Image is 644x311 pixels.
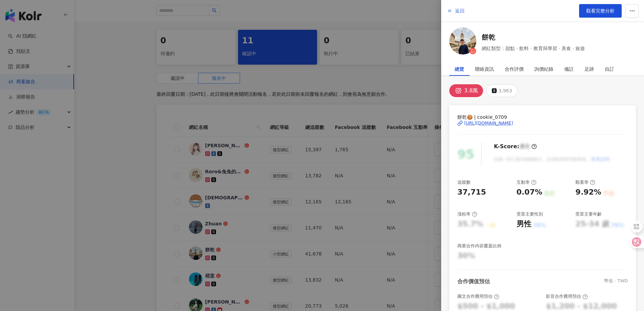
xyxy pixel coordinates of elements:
span: 觀看完整分析 [586,8,615,14]
div: 3.8萬 [464,86,478,95]
div: 9.92% [575,187,601,198]
div: 備註 [564,62,574,76]
div: 幣值：TWD [604,278,628,285]
div: 足跡 [585,62,594,76]
a: [URL][DOMAIN_NAME] [457,120,628,126]
div: 合作評價 [505,62,524,76]
div: [URL][DOMAIN_NAME] [464,120,513,126]
div: 受眾主要年齡 [575,211,602,217]
div: 觀看率 [575,179,595,185]
div: 合作價值預估 [457,278,490,285]
div: 受眾主要性別 [517,211,543,217]
div: 0.07% [517,187,542,198]
div: 商業合作內容覆蓋比例 [457,243,501,249]
div: K-Score : [494,143,537,150]
a: 餅乾 [482,32,585,42]
button: 3,963 [486,84,517,97]
button: 3.8萬 [449,84,483,97]
div: 自訂 [605,62,614,76]
div: 互動率 [517,179,536,185]
div: 漲粉率 [457,211,477,217]
div: 男性 [517,219,531,229]
span: 網紅類型：甜點 · 飲料 · 教育與學習 · 美食 · 旅遊 [482,45,585,52]
div: 追蹤數 [457,179,471,185]
span: 返回 [455,8,464,14]
div: 3,963 [498,86,512,95]
div: 37,715 [457,187,486,198]
div: 圖文合作費用預估 [457,293,499,299]
a: 觀看完整分析 [579,4,622,18]
div: 詢價紀錄 [534,62,553,76]
span: 餅乾🍪 | cookie_0709 [457,113,628,121]
img: KOL Avatar [449,27,476,54]
div: 聯絡資訊 [475,62,494,76]
button: 返回 [447,4,465,18]
div: 影音合作費用預估 [546,293,588,299]
a: KOL Avatar [449,27,476,57]
div: 總覽 [455,62,464,76]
